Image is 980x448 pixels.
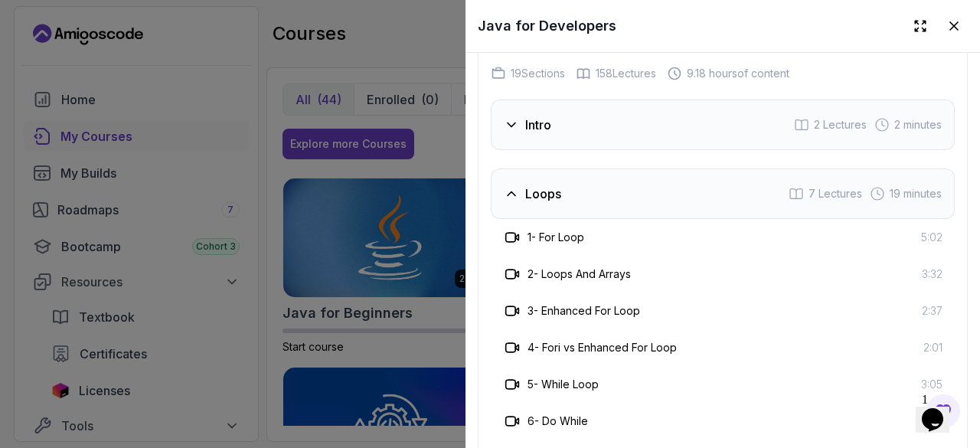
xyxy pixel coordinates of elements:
[596,66,656,81] span: 158 Lectures
[921,377,942,392] span: 3:05
[525,116,551,134] h3: Intro
[890,186,942,201] span: 19 minutes
[491,168,955,219] button: Loops7 Lectures 19 minutes
[478,15,616,37] h2: Java for Developers
[916,387,965,433] iframe: chat widget
[687,66,789,81] span: 9.18 hours of content
[528,230,584,245] h3: 1 - For Loop
[528,377,599,392] h3: 5 - While Loop
[528,414,588,429] h3: 6 - Do While
[525,185,561,203] h3: Loops
[922,267,942,282] span: 3:32
[528,267,631,282] h3: 2 - Loops And Arrays
[894,117,942,132] span: 2 minutes
[906,12,934,40] button: Expand drawer
[921,230,942,245] span: 5:02
[808,186,862,201] span: 7 Lectures
[814,117,867,132] span: 2 Lectures
[511,66,565,81] span: 19 Sections
[922,303,942,319] span: 2:37
[491,100,955,150] button: Intro2 Lectures 2 minutes
[528,340,677,355] h3: 4 - Fori vs Enhanced For Loop
[923,340,942,355] span: 2:01
[528,303,640,319] h3: 3 - Enhanced For Loop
